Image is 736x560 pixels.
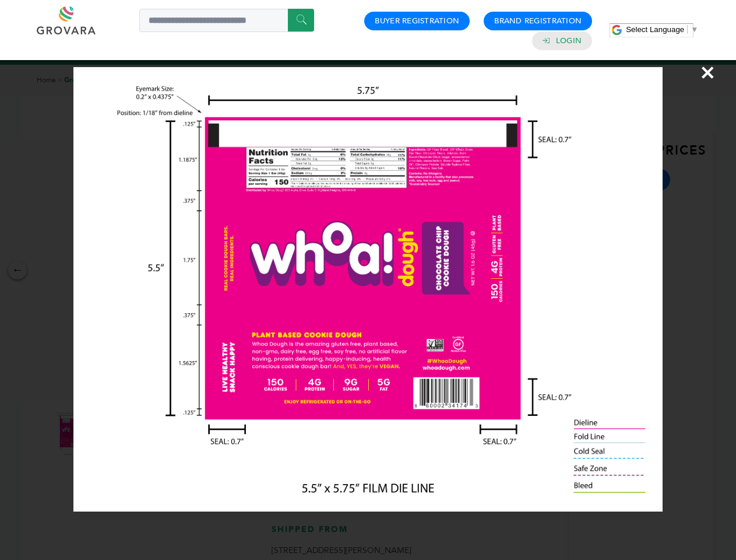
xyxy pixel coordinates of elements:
a: Login [556,36,582,46]
input: Search a product or brand... [139,9,314,32]
a: Brand Registration [494,16,582,26]
span: ▼ [691,25,698,34]
img: Image Preview [73,67,662,512]
span: Select Language [626,25,684,34]
a: Select Language​ [626,25,698,34]
a: Buyer Registration [375,16,459,26]
span: × [700,56,716,89]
